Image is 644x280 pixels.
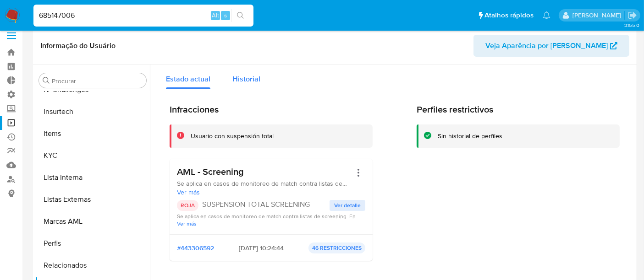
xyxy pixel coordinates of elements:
[485,35,608,57] span: Veja Aparência por [PERSON_NAME]
[35,210,150,232] button: Marcas AML
[231,9,250,22] button: search-icon
[572,11,624,20] p: alexandra.macedo@mercadolivre.com
[33,10,253,22] input: Pesquise usuários ou casos...
[484,11,534,20] span: Atalhos rápidos
[43,77,50,84] button: Procurar
[35,232,150,254] button: Perfis
[35,167,150,188] button: Lista Interna
[543,11,550,19] a: Notificações
[40,41,116,50] h1: Informação do Usuário
[35,188,150,210] button: Listas Externas
[52,77,143,85] input: Procurar
[35,101,150,123] button: Insurtech
[212,11,219,20] span: Alt
[624,22,639,29] span: 3.155.0
[627,11,637,20] a: Sair
[35,123,150,145] button: Items
[224,11,227,20] span: s
[35,254,150,276] button: Relacionados
[473,35,629,57] button: Veja Aparência por [PERSON_NAME]
[35,145,150,167] button: KYC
